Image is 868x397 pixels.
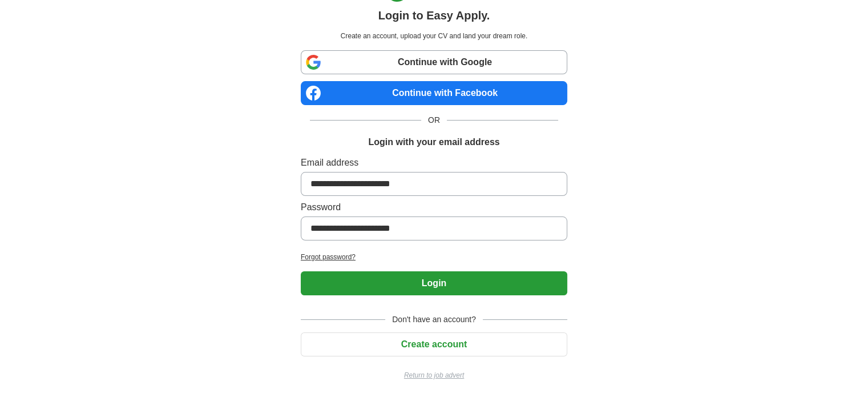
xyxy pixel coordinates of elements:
[301,81,567,105] a: Continue with Facebook
[303,31,565,41] p: Create an account, upload your CV and land your dream role.
[301,156,567,170] label: Email address
[421,114,447,126] span: OR
[301,339,567,349] a: Create account
[385,314,483,326] span: Don't have an account?
[301,271,567,295] button: Login
[301,332,567,356] button: Create account
[368,135,499,149] h1: Login with your email address
[378,7,490,24] h1: Login to Easy Apply.
[301,50,567,74] a: Continue with Google
[301,200,567,214] label: Password
[301,252,567,262] a: Forgot password?
[301,370,567,380] a: Return to job advert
